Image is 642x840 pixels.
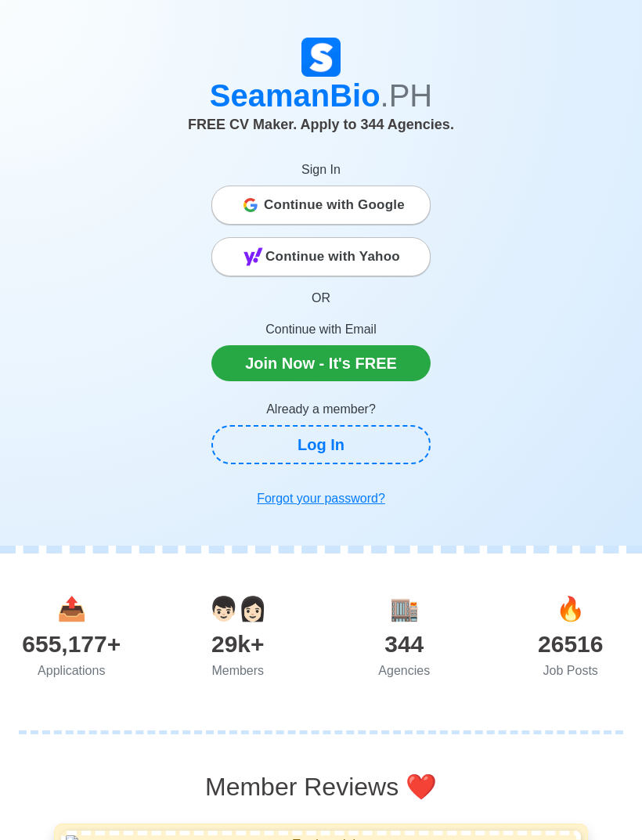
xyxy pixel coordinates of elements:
p: OR [211,289,431,308]
div: 29k+ [155,626,322,662]
u: Forgot your password? [257,492,385,505]
span: Continue with Google [264,189,405,221]
a: Forgot your password? [211,483,431,514]
span: Continue with Yahoo [265,241,400,272]
span: applications [57,596,86,622]
span: users [209,596,267,622]
span: agencies [390,596,419,622]
h2: Member Reviews [51,772,591,802]
span: FREE CV Maker. Apply to 344 Agencies. [188,117,454,132]
p: Continue with Email [211,320,431,339]
div: Members [155,662,322,680]
h1: SeamanBio [51,77,591,114]
a: Log In [211,425,431,464]
p: Already a member? [211,400,431,419]
span: .PH [381,78,433,113]
a: Join Now - It's FREE [211,345,431,381]
span: emoji [406,773,437,801]
p: Sign In [211,160,431,179]
div: Agencies [321,662,488,680]
button: Continue with Yahoo [211,237,431,276]
div: 344 [321,626,488,662]
span: jobs [556,596,585,622]
button: Continue with Google [211,186,431,225]
img: Logo [301,38,341,77]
